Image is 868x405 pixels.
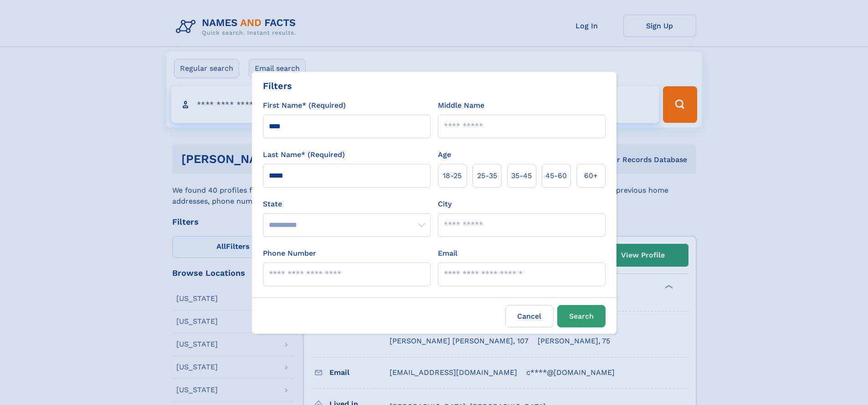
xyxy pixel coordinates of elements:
label: Age [438,149,451,160]
label: City [438,199,452,210]
label: Cancel [505,305,554,327]
label: Last Name* (Required) [263,149,345,160]
span: 45‑60 [545,170,567,181]
label: State [263,199,431,210]
span: 35‑45 [511,170,532,181]
div: Filters [263,79,292,93]
label: First Name* (Required) [263,100,346,111]
span: 25‑35 [477,170,497,181]
span: 18‑25 [443,170,462,181]
label: Middle Name [438,100,484,111]
button: Search [557,305,606,327]
label: Phone Number [263,248,316,259]
label: Email [438,248,457,259]
span: 60+ [584,170,598,181]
